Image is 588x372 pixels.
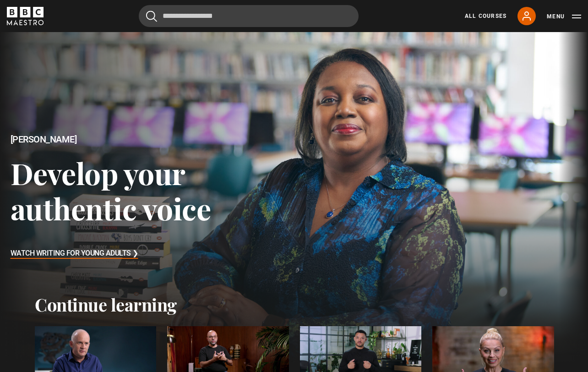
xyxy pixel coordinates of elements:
button: Submit the search query [146,11,157,22]
h3: Watch Writing for Young Adults ❯ [11,247,138,261]
svg: BBC Maestro [7,7,44,25]
input: Search [139,5,359,27]
h2: Continue learning [35,294,553,315]
button: Toggle navigation [547,12,581,21]
a: All Courses [465,12,506,20]
h2: [PERSON_NAME] [11,134,294,145]
h3: Develop your authentic voice [11,155,294,226]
